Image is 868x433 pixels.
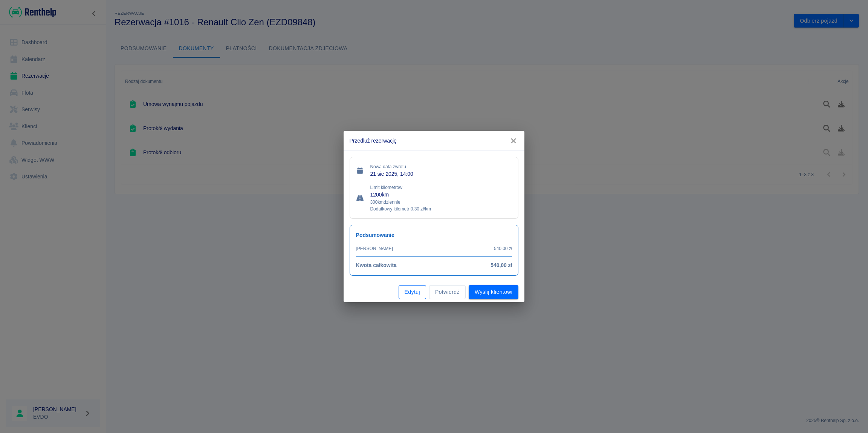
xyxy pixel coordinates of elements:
p: 540,00 zł [494,245,512,252]
h6: 540,00 zł [491,261,512,269]
h2: Przedłuż rezerwację [344,131,525,150]
p: 300 km dziennie [370,199,512,206]
p: Dodatkowy kilometr 0,30 zł/km [370,206,512,212]
button: Edytuj [399,285,426,299]
h6: Kwota całkowita [356,261,397,269]
p: Nowa data zwrotu [370,163,512,170]
p: Limit kilometrów [370,184,512,191]
button: Wyślij klientowi [469,285,518,299]
p: 21 sie 2025, 14:00 [370,170,512,178]
p: [PERSON_NAME] [356,245,393,252]
h6: Podsumowanie [356,231,512,239]
p: 1200 km [370,191,512,199]
button: Potwierdź [429,285,466,299]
